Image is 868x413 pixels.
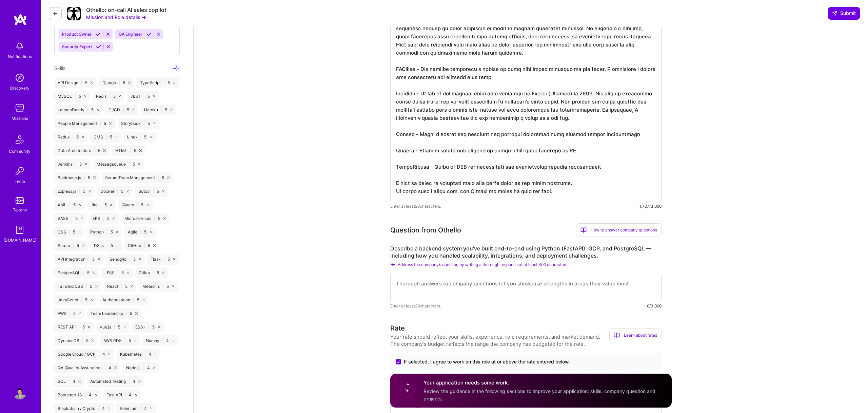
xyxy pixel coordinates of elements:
i: icon Close [97,109,99,111]
i: icon Close [116,244,118,247]
div: API Integration 5 [54,254,103,265]
div: CI/CD 5 [105,105,138,115]
i: icon Close [108,407,110,410]
i: icon Close [138,380,141,382]
span: Security Expert [62,44,92,49]
div: Scrum 5 [54,240,88,251]
span: | [69,202,71,208]
div: REST API 5 [54,322,94,333]
span: | [98,406,99,411]
i: Check [390,262,395,267]
i: icon Close [98,258,100,260]
i: Accept [96,44,101,49]
i: icon Close [173,258,175,260]
img: bell [13,39,26,53]
div: Learn about rates [609,328,662,342]
div: Scrum Team Management 5 [102,172,173,183]
span: | [163,257,165,262]
div: JEST 5 [127,91,159,102]
span: | [124,338,126,343]
div: Node.js 4 [123,362,159,373]
div: API Design 5 [54,77,96,88]
span: | [78,324,80,330]
div: TypeScript 5 [137,77,179,88]
span: | [75,162,77,167]
span: | [162,284,164,289]
div: Fast API 4 [103,390,140,400]
span: | [86,284,87,289]
span: | [106,134,107,140]
img: tokens [16,197,24,204]
div: Flask 5 [147,254,179,265]
span: Review the guidance in the following sections to improve your application: skills, company questi... [423,389,655,401]
div: Storybook 5 [118,118,159,129]
h4: Your application needs some work. [423,379,664,387]
span: | [161,107,162,113]
i: icon Close [123,326,126,328]
span: | [117,189,118,194]
i: icon Close [150,136,152,138]
i: icon Close [84,95,86,97]
div: Gitlab 5 [135,267,168,278]
i: icon Close [79,204,81,206]
i: icon Close [91,299,93,301]
div: LaunchDarkly 5 [54,105,102,115]
span: | [72,134,74,140]
div: ES6+ 5 [132,322,163,333]
i: icon Close [163,217,166,220]
i: icon BookOpen [614,332,620,338]
div: Jenkins 5 [54,159,91,170]
img: User Avatar [13,386,26,399]
i: icon Close [162,190,164,192]
i: icon Close [92,339,94,342]
div: How to answer company questions [576,223,662,237]
div: CMS 5 [90,132,121,143]
div: AWS 5 [54,308,84,319]
span: | [117,270,119,276]
i: icon Close [135,394,137,396]
div: Heroku 5 [141,105,176,115]
img: Company Logo [67,7,81,20]
div: XML 5 [54,200,84,210]
i: icon Close [82,244,84,247]
i: icon Close [172,339,174,342]
i: icon Close [167,176,170,179]
span: | [129,257,131,262]
span: | [153,189,154,194]
span: | [144,243,145,248]
a: User Avatar [11,386,28,399]
i: icon Close [150,231,152,233]
button: Submit [828,7,860,19]
i: icon Close [119,95,121,97]
i: icon Close [95,285,98,287]
span: | [144,352,146,357]
i: icon Close [139,258,141,260]
div: Authentication 5 [99,295,148,305]
span: | [94,148,95,153]
span: | [154,216,155,221]
div: People Management 5 [54,118,115,129]
button: Mission and Role details → [86,14,146,21]
i: icon Close [153,95,155,97]
i: Reject [105,32,111,37]
i: icon Close [146,204,149,206]
i: icon Close [114,367,117,369]
span: QA Engineer [119,32,142,37]
div: Backbone.js 5 [54,172,99,183]
span: | [100,121,101,126]
div: Question from Othello [390,225,461,235]
i: icon Close [142,299,145,301]
i: icon Close [91,81,93,84]
span: | [137,202,138,208]
span: | [129,379,130,384]
i: Reject [106,44,111,49]
div: jQuery 5 [118,200,152,210]
i: icon Close [131,285,133,287]
div: Redis 5 [93,91,124,102]
span: | [73,243,74,248]
div: JavaScript 5 [54,295,96,305]
div: D3.js 5 [91,240,122,251]
i: icon Close [82,136,84,138]
i: icon Close [132,109,135,111]
span: Enter at least 20 characters. [390,302,441,309]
